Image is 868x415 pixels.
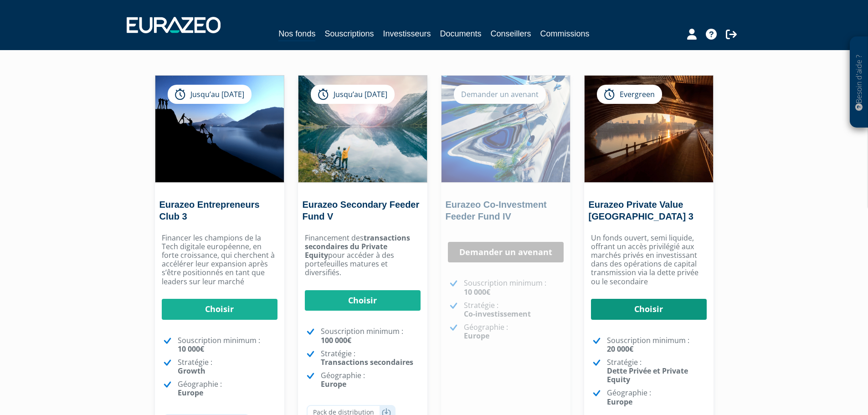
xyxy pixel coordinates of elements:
[321,379,346,389] strong: Europe
[162,234,277,286] p: Financer les champions de la Tech digitale européenne, en forte croissance, qui cherchent à accél...
[321,327,421,344] p: Souscription minimum :
[298,76,427,182] img: Eurazeo Secondary Feeder Fund V
[464,323,564,340] p: Géographie :
[178,380,277,397] p: Géographie :
[607,397,632,407] strong: Europe
[321,371,421,389] p: Géographie :
[607,358,707,384] p: Stratégie :
[178,336,277,354] p: Souscription minimum :
[448,242,564,263] a: Demander un avenant
[178,344,204,354] strong: 10 000€
[311,85,395,104] div: Jusqu’au [DATE]
[159,200,260,221] a: Eurazeo Entrepreneurs Club 3
[464,301,564,318] p: Stratégie :
[464,279,564,296] p: Souscription minimum :
[607,344,633,354] strong: 20 000€
[442,76,570,182] img: Eurazeo Co-Investment Feeder Fund IV
[454,85,546,104] div: Demander un avenant
[464,309,531,319] strong: Co-investissement
[321,357,413,367] strong: Transactions secondaires
[324,27,374,40] a: Souscriptions
[591,234,707,286] p: Un fonds ouvert, semi liquide, offrant un accès privilégié aux marchés privés en investissant dan...
[305,234,421,277] p: Financement des pour accéder à des portefeuilles matures et diversifiés.
[854,41,864,123] p: Besoin d'aide ?
[589,200,693,221] a: Eurazeo Private Value [GEOGRAPHIC_DATA] 3
[178,358,277,375] p: Stratégie :
[591,299,707,320] a: Choisir
[446,200,547,221] a: Eurazeo Co-Investment Feeder Fund IV
[178,388,203,398] strong: Europe
[278,27,315,41] a: Nos fonds
[321,349,421,367] p: Stratégie :
[383,27,431,40] a: Investisseurs
[607,366,688,384] strong: Dette Privée et Private Equity
[607,336,707,354] p: Souscription minimum :
[303,200,420,221] a: Eurazeo Secondary Feeder Fund V
[321,335,351,345] strong: 100 000€
[178,366,205,376] strong: Growth
[464,331,489,341] strong: Europe
[162,299,277,320] a: Choisir
[585,76,713,182] img: Eurazeo Private Value Europe 3
[440,27,482,40] a: Documents
[155,76,284,182] img: Eurazeo Entrepreneurs Club 3
[127,17,221,33] img: 1732889491-logotype_eurazeo_blanc_rvb.png
[168,85,252,104] div: Jusqu’au [DATE]
[464,287,490,297] strong: 10 000€
[305,290,421,311] a: Choisir
[491,27,531,40] a: Conseillers
[607,389,707,406] p: Géographie :
[305,233,410,260] strong: transactions secondaires du Private Equity
[540,27,590,40] a: Commissions
[597,85,662,104] div: Evergreen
